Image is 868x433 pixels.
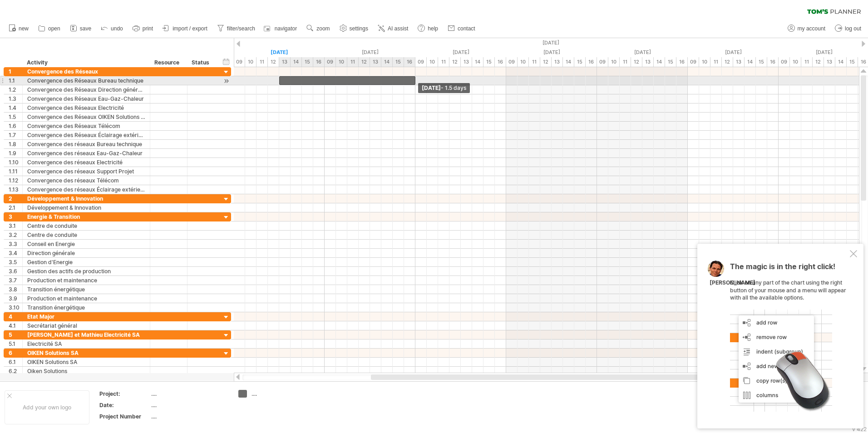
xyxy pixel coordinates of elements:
a: AI assist [375,23,411,34]
div: 12 [449,57,461,67]
div: Convergence des Réseaux Direction générale [27,85,145,94]
a: print [130,23,156,34]
a: my account [785,23,828,34]
span: filter/search [227,25,255,32]
div: 11 [347,57,359,67]
div: 13 [370,57,381,67]
div: OIKEN Solutions SA [27,349,145,357]
div: 1.3 [9,94,22,103]
div: 4 [9,312,22,321]
div: [DATE] [418,83,470,93]
div: 3.8 [9,285,22,294]
div: 15 [302,57,313,67]
div: Transition énergétique [27,285,145,294]
div: 10 [427,57,438,67]
a: new [6,23,31,34]
div: 13 [461,57,472,67]
div: OIKEN Solutions SA [27,358,145,366]
div: 1.10 [9,158,22,167]
div: 13 [642,57,654,67]
div: 14 [381,57,393,67]
div: 1.5 [9,113,22,121]
div: 3.3 [9,240,22,248]
div: [PERSON_NAME] et Mathieu Electricité SA [27,330,145,339]
div: Resource [154,58,182,67]
div: Production et maintenance [27,294,145,303]
span: help [428,25,438,32]
span: The magic is in the right click! [730,262,835,276]
div: 09 [506,57,518,67]
div: 10 [518,57,529,67]
span: new [19,25,29,32]
div: 13 [279,57,291,67]
div: Centre de conduite [27,221,145,230]
div: 4.1 [9,321,22,330]
div: 15 [665,57,676,67]
div: 14 [835,57,847,67]
div: Développement & Innovation [27,203,145,212]
span: AI assist [388,25,408,32]
div: Gestion des actifs de production [27,267,145,276]
a: log out [833,23,864,34]
div: 11 [710,57,722,67]
div: Convergence des réseaux Bureau technique [27,140,145,148]
div: 16 [676,57,688,67]
div: [PERSON_NAME] [710,279,755,287]
div: 5.1 [9,340,22,348]
div: Thursday, 2 October 2025 [325,48,415,57]
div: 15 [483,57,495,67]
div: 12 [631,57,642,67]
div: .... [151,413,227,420]
span: log out [845,25,861,32]
a: navigator [262,23,300,34]
div: Convergence des Réseaux Éclairage extérieur [27,131,145,139]
span: my account [798,25,825,32]
span: zoom [316,25,330,32]
div: 1.11 [9,167,22,176]
div: 13 [552,57,563,67]
div: 12 [268,57,279,67]
div: Etat Major [27,312,145,321]
div: Conseil en Energie [27,240,145,248]
div: v 422 [852,426,867,433]
div: 3.4 [9,249,22,257]
div: 14 [745,57,756,67]
div: 3.1 [9,221,22,230]
div: Convergence des Réseaux OIKEN Solutions SA [27,113,145,121]
div: Convergence des Réseaux Eau-Gaz-Chaleur [27,94,145,103]
div: Sunday, 5 October 2025 [597,48,688,57]
div: 16 [495,57,506,67]
div: 14 [654,57,665,67]
div: 15 [393,57,404,67]
div: 15 [574,57,586,67]
div: Gestion d'Energie [27,258,145,266]
div: 1.8 [9,140,22,148]
div: Convergence des réseaux Electricité [27,158,145,167]
div: Add your own logo [5,390,89,424]
div: 10 [790,57,801,67]
div: 16 [586,57,597,67]
div: 2.1 [9,203,22,212]
div: 16 [313,57,325,67]
div: 2 [9,194,22,203]
div: 3.10 [9,303,22,312]
span: print [143,25,153,32]
div: Monday, 6 October 2025 [688,48,779,57]
div: 14 [472,57,483,67]
div: 6.2 [9,367,22,375]
div: 1.9 [9,149,22,157]
div: Convergence des réseaux Éclairage extérieur [27,185,145,194]
div: .... [252,390,301,398]
div: 13 [733,57,745,67]
a: contact [445,23,478,34]
div: 3.6 [9,267,22,276]
div: 10 [608,57,620,67]
div: 10 [245,57,256,67]
div: 1.12 [9,176,22,185]
span: undo [111,25,123,32]
div: Date: [99,401,149,409]
div: Energie & Transition [27,212,145,221]
div: 1.1 [9,76,22,85]
div: Transition énergétique [27,303,145,312]
div: 1.2 [9,85,22,94]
